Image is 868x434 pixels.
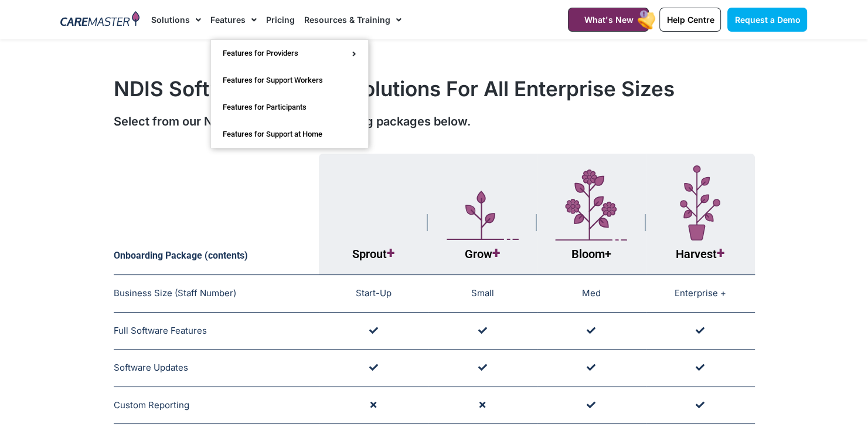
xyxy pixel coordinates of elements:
img: Layer_1-4-1.svg [555,169,627,241]
th: Onboarding Package (contents) [114,154,319,275]
a: Help Centre [659,8,721,32]
a: What's New [568,8,649,32]
span: + [492,245,500,262]
span: What's New [584,15,633,25]
td: Med [537,275,646,313]
td: Start-Up [319,275,428,313]
a: Features for Support Workers [211,67,368,94]
span: Request a Demo [734,15,800,25]
img: Layer_1-7-1.svg [680,165,720,240]
td: Enterprise + [646,275,755,313]
a: Features for Providers [211,40,368,67]
a: Features for Participants [211,94,368,121]
a: Features for Support at Home [211,121,368,148]
span: Bloom [571,247,611,261]
div: Select from our NDIS staff onboarding training packages below. [114,113,755,130]
td: Software Updates [114,350,319,387]
a: Request a Demo [727,8,807,32]
img: CareMaster Logo [60,11,139,29]
td: Custom Reporting [114,386,319,424]
span: + [605,247,611,261]
span: Full Software Features [114,325,207,336]
h1: NDIS Software Training Solutions For All Enterprise Sizes [114,76,755,101]
span: Harvest [676,247,724,261]
span: Grow [465,247,500,261]
img: Layer_1-5.svg [447,191,519,240]
ul: Features [210,39,369,148]
span: + [387,245,394,262]
td: Small [428,275,537,313]
span: Business Size (Staff Number) [114,287,236,299]
span: + [717,245,724,262]
span: Sprout [352,247,394,261]
span: Help Centre [666,15,714,25]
